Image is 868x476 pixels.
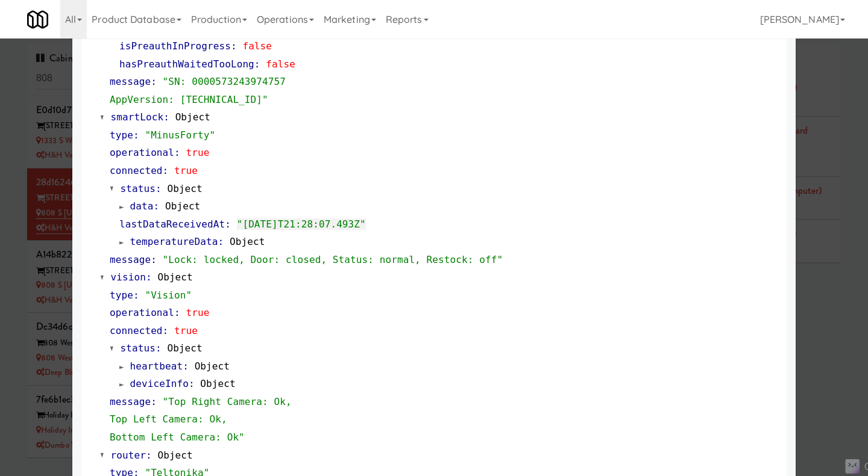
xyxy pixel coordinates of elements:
[163,325,169,336] span: :
[146,271,152,283] span: :
[121,342,156,354] span: status
[110,254,151,265] span: message
[151,396,157,407] span: :
[130,200,154,212] span: data
[110,76,151,87] span: message
[151,254,157,265] span: :
[174,307,180,318] span: :
[163,111,169,123] span: :
[167,342,202,354] span: Object
[153,200,159,212] span: :
[174,325,198,336] span: true
[237,218,366,230] span: "[DATE]T21:28:07.493Z"
[146,450,152,461] span: :
[111,111,164,123] span: smartLock
[151,76,157,87] span: :
[110,129,133,141] span: type
[157,271,192,283] span: Object
[110,165,163,176] span: connected
[145,289,192,301] span: "Vision"
[266,58,295,70] span: false
[186,307,210,318] span: true
[230,236,265,247] span: Object
[174,147,180,158] span: :
[27,9,48,30] img: Micromart
[133,129,139,141] span: :
[110,396,292,443] span: "Top Right Camera: Ok, Top Left Camera: Ok, Bottom Left Camera: Ok"
[231,40,237,52] span: :
[156,183,162,194] span: :
[110,289,133,301] span: type
[110,76,286,105] span: "SN: 0000573243974757 AppVersion: [TECHNICAL_ID]"
[175,111,210,123] span: Object
[254,58,260,70] span: :
[130,378,189,389] span: deviceInfo
[174,165,198,176] span: true
[218,236,224,247] span: :
[133,289,139,301] span: :
[130,360,183,372] span: heartbeat
[183,360,189,372] span: :
[242,40,272,52] span: false
[195,360,230,372] span: Object
[110,396,151,407] span: message
[119,58,254,70] span: hasPreauthWaitedTooLong
[130,236,218,247] span: temperatureData
[163,165,169,176] span: :
[167,183,202,194] span: Object
[200,378,235,389] span: Object
[225,218,231,230] span: :
[157,450,192,461] span: Object
[110,147,174,158] span: operational
[121,183,156,194] span: status
[156,342,162,354] span: :
[163,254,503,265] span: "Lock: locked, Door: closed, Status: normal, Restock: off"
[119,40,231,52] span: isPreauthInProgress
[110,307,174,318] span: operational
[189,378,195,389] span: :
[111,271,146,283] span: vision
[186,147,210,158] span: true
[145,129,215,141] span: "MinusForty"
[110,325,163,336] span: connected
[165,200,200,212] span: Object
[111,450,146,461] span: router
[119,218,225,230] span: lastDataReceivedAt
